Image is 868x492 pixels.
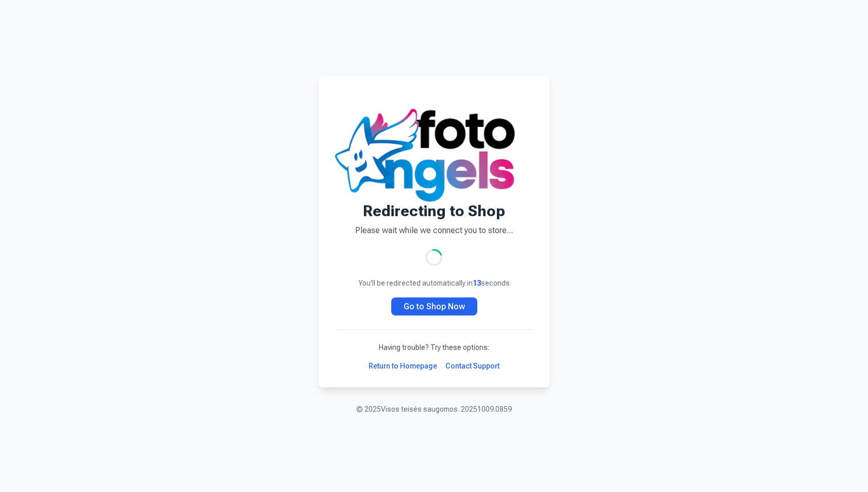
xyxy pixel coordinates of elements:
h1: Redirecting to Shop [335,202,533,220]
p: © 2025 Visos teisės saugomos. 20251009.0859 [356,404,512,414]
a: Go to Shop Now [391,297,477,315]
p: You'll be redirected automatically in seconds [335,278,533,288]
p: Having trouble? Try these options: [335,342,533,353]
span: 13 [473,279,481,287]
p: Please wait while we connect you to store... [335,224,533,237]
a: Return to Homepage [369,361,437,371]
a: Contact Support [445,361,499,371]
